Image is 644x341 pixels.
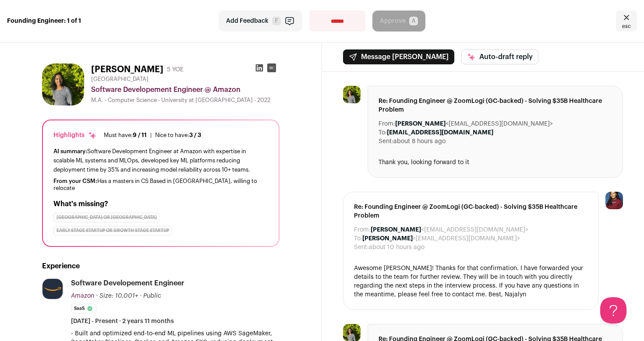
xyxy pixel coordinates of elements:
div: Software Developement Engineer @ Amazon [91,84,280,95]
div: Thank you, looking forward to it [379,158,612,167]
ul: | [104,132,201,139]
b: [EMAIL_ADDRESS][DOMAIN_NAME] [387,130,493,136]
span: Amazon [71,293,94,299]
b: [PERSON_NAME] [371,227,421,233]
a: Close [616,11,637,32]
div: Nice to have: [155,132,201,139]
div: Software Development Engineer at Amazon with expertise in scalable ML systems and MLOps, develope... [53,147,268,174]
div: 5 YOE [167,65,184,74]
img: 3e867a44fb6e0deff815cf15ea7b661a490aab5b587675e9bd0d39e41930cde9 [42,63,84,105]
dt: To: [379,128,387,137]
dt: From: [354,225,371,234]
dt: To: [354,234,362,243]
div: [GEOGRAPHIC_DATA] or [GEOGRAPHIC_DATA] [53,213,160,222]
span: 9 / 11 [133,132,147,138]
b: [PERSON_NAME] [395,121,446,127]
dd: <[EMAIL_ADDRESS][DOMAIN_NAME]> [362,234,520,243]
div: Software Developement Engineer [71,278,184,288]
span: 3 / 3 [189,132,201,138]
img: e36df5e125c6fb2c61edd5a0d3955424ed50ce57e60c515fc8d516ef803e31c7.jpg [42,279,63,299]
button: Add Feedback F [219,11,302,32]
span: [DATE] - Present · 2 years 11 months [71,317,174,326]
span: Re: Founding Engineer @ ZoomLogi (GC-backed) - Solving $35B Healthcare Problem [354,203,587,220]
div: Has a masters in CS Based in [GEOGRAPHIC_DATA], willing to relocate [53,178,268,192]
li: SaaS [71,304,96,313]
dd: <[EMAIL_ADDRESS][DOMAIN_NAME]> [395,120,553,128]
dt: Sent: [354,243,369,252]
button: Auto-draft reply [461,49,538,64]
span: From your CSM: [53,178,97,184]
dd: <[EMAIL_ADDRESS][DOMAIN_NAME]> [371,225,528,234]
span: AI summary: [53,148,87,154]
h1: [PERSON_NAME] [91,63,163,76]
b: [PERSON_NAME] [362,236,413,242]
img: 10010497-medium_jpg [605,192,623,209]
div: M.A. - Computer Science - University at [GEOGRAPHIC_DATA] - 2022 [91,97,280,104]
dt: From: [379,120,395,128]
div: Early Stage Startup or Growth Stage Startup [53,226,172,236]
dd: about 8 hours ago [393,137,446,146]
span: esc [622,23,631,30]
span: F [272,17,281,25]
img: 3e867a44fb6e0deff815cf15ea7b661a490aab5b587675e9bd0d39e41930cde9 [343,86,361,103]
div: Must have: [104,132,147,139]
h2: What's missing? [53,199,268,209]
span: · Size: 10,001+ [96,293,138,299]
dd: about 10 hours ago [369,243,425,252]
strong: Founding Engineer: 1 of 1 [7,17,81,25]
dt: Sent: [379,137,393,146]
span: · [140,292,142,300]
button: Message [PERSON_NAME] [343,49,454,64]
iframe: Help Scout Beacon - Open [600,297,626,323]
div: Awesome [PERSON_NAME]! Thanks for that confirmation. I have forwarded your details to the team fo... [354,264,587,299]
span: [GEOGRAPHIC_DATA] [91,76,149,83]
h2: Experience [42,261,280,271]
span: Public [143,293,161,299]
div: Highlights [53,131,97,140]
span: Re: Founding Engineer @ ZoomLogi (GC-backed) - Solving $35B Healthcare Problem [379,97,612,114]
span: Add Feedback [226,17,269,25]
